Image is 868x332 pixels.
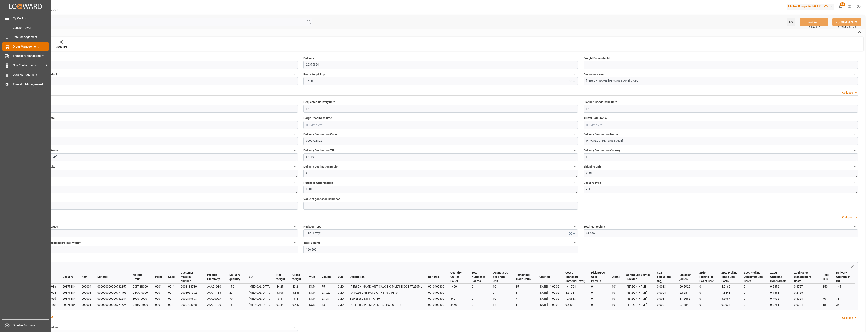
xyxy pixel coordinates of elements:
div: 0001138730 [181,284,201,289]
button: Dispatch Location [293,180,298,185]
th: VUn [334,270,347,284]
div: 3.5967 [721,296,738,301]
div: 73 [836,296,852,301]
div: 0010409800 [428,290,444,295]
div: 4.2162 [721,284,738,289]
div: 10 [493,296,509,301]
button: SAVE [800,18,828,26]
div: 0 [472,284,487,289]
div: Collapse [842,91,853,95]
button: Transport ID Logward [293,55,298,61]
div: Collapse [842,215,853,219]
div: 150 [229,284,243,289]
div: 0.0001 [657,302,674,307]
div: DMQ [337,296,344,301]
div: [MEDICAL_DATA] [249,296,270,301]
div: 18 [823,302,830,307]
div: AAAA1133 [207,290,223,295]
span: Delivery Type [584,181,601,185]
div: AAAD000X [207,296,223,301]
div: 0.0004 [657,290,674,295]
th: Remaining Trade Units [513,270,536,284]
div: DOSETTES PERMANENTES 2PC EU CT18 [350,302,422,307]
span: My Cockpit [13,16,49,20]
div: 0.0281 [770,302,788,307]
button: Delivery Destination Country [853,148,858,153]
th: Material [94,270,129,284]
textarea: ZFLF [584,186,858,193]
div: 3 [516,290,533,295]
a: My Cockpit [2,14,49,22]
div: 101 [612,302,620,307]
th: Description [347,270,425,284]
div: 3.105 [276,290,286,295]
button: Arrival Date Actual [853,115,858,121]
div: -- [836,290,852,295]
th: Net weight [273,270,289,284]
div: 0 [699,284,715,289]
div: [DATE] 11:02:02 [539,296,559,301]
div: 18 [493,302,509,307]
div: 20375884 [63,296,75,301]
span: Ctrl/CMD + S [809,26,820,29]
button: Melitta Europa GmbH & Co. KG [787,3,836,10]
div: 0.0011 [657,296,674,301]
div: 12.0883 [565,296,585,301]
span: Delivery Destination Code [303,132,337,136]
div: 0201 [155,302,162,307]
button: Freight Forwarder Id [853,55,858,61]
input: DD-MM-YYYY [23,121,298,129]
div: [PERSON_NAME] [626,290,651,295]
div: 0 [744,284,764,289]
th: Zpfp Picking Full Pallet Cost [696,270,718,284]
div: 1.3448 [721,290,738,295]
div: 0001051992 [181,290,201,295]
a: Timeslot Management [2,80,49,88]
div: 000000000006779624 [97,302,126,307]
div: [DATE] 11:02:02 [539,290,559,295]
th: Zptu Picking Trade Unit Costs [718,270,741,284]
th: Co2 equivalent (Kg) [654,270,677,284]
th: Delivery [59,270,79,284]
div: 000000000006782157 [97,284,126,289]
button: Value of goods for Insurance [573,196,578,202]
div: 35 [836,302,852,307]
div: 70 [229,296,243,301]
th: Material Group [129,270,152,284]
div: 0 [699,290,715,295]
span: Data Management [13,73,49,77]
span: Total Net Weight [584,225,605,229]
div: 23.922 [322,290,331,295]
div: 0010409800 [428,302,444,307]
div: 3.6 [322,302,331,307]
div: 0000819693 [181,296,201,301]
span: Delivery Destination Country [584,148,620,153]
th: SU [246,270,273,284]
th: Delivery Quantity In CU [833,270,855,284]
div: 13.51 [276,296,286,301]
th: Zpal Pallet Management Costs [791,270,820,284]
a: Control Tower [2,24,49,32]
div: 000000000006771405 [97,290,126,295]
textarea: 0201 [584,170,858,177]
div: 20375884 [63,302,75,307]
button: Requested Delivery Date [573,99,578,105]
button: Transport Service Provider [293,325,298,330]
button: Actual Goods Issue Date [293,115,298,121]
div: 000001 [82,302,91,307]
textarea: 20375884 [303,61,578,69]
button: Delivery Destination Street [293,148,298,153]
div: 20375884 [63,290,75,295]
a: Data Management [2,71,49,79]
button: Delivery Destination Region [573,164,578,169]
div: 3456 [450,302,466,307]
div: 0 [591,296,606,301]
button: Total Number Of Packages [293,224,298,229]
div: DBBALB000 [133,302,149,307]
div: 17.5665 [680,296,693,301]
div: 0201 [155,284,162,289]
div: [PERSON_NAME] [626,296,651,301]
span: Customer Name [584,72,604,77]
div: 1400 [450,284,466,289]
button: open menu [303,77,578,85]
